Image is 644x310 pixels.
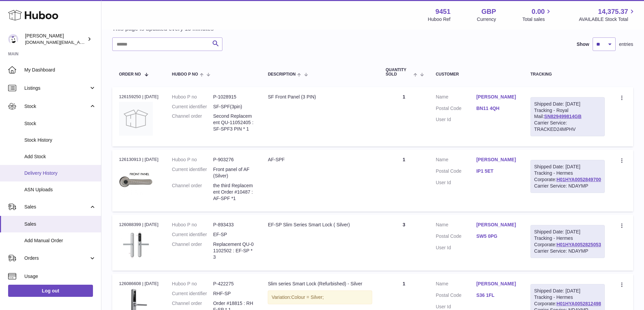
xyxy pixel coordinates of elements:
[119,230,153,260] img: 1699219270.jpg
[379,150,429,212] td: 1
[534,101,601,107] div: Shipped Date: [DATE]
[24,103,89,110] span: Stock
[530,160,605,193] div: Tracking - Hermes Corporate:
[436,157,476,165] dt: Name
[213,290,254,297] dd: RHF-SP
[436,281,476,289] dt: Name
[24,187,96,193] span: ASN Uploads
[119,165,153,195] img: 94511700517579.jpg
[530,225,605,258] div: Tracking - Hermes Corporate:
[476,105,517,112] a: BN11 4QH
[386,68,412,77] span: Quantity Sold
[172,94,213,100] dt: Huboo P no
[172,231,213,238] dt: Current identifier
[24,170,96,176] span: Delivery History
[556,177,601,182] a: H01HYA0052849700
[119,157,159,163] div: 126130913 | [DATE]
[436,94,476,102] dt: Name
[119,94,159,100] div: 126159250 | [DATE]
[25,39,135,45] span: [DOMAIN_NAME][EMAIL_ADDRESS][DOMAIN_NAME]
[534,120,601,133] div: Carrier Service: TRACKED24MPHV
[172,166,213,179] dt: Current identifier
[213,157,254,163] dd: P-903276
[24,204,89,210] span: Sales
[119,102,153,136] img: no-photo.jpg
[436,72,517,77] div: Customer
[477,16,496,23] div: Currency
[24,255,89,261] span: Orders
[436,168,476,176] dt: Postal Code
[544,114,582,119] a: SN829499814GB
[579,16,636,23] span: AVAILABLE Stock Total
[476,281,517,287] a: [PERSON_NAME]
[534,229,601,235] div: Shipped Date: [DATE]
[172,104,213,110] dt: Current identifier
[172,290,213,297] dt: Current identifier
[8,285,93,297] a: Log out
[436,292,476,300] dt: Postal Code
[556,242,601,247] a: H01HYA0052825053
[556,301,601,306] a: H01HYA0052812498
[436,222,476,230] dt: Name
[436,304,476,310] dt: User Id
[534,288,601,294] div: Shipped Date: [DATE]
[379,215,429,270] td: 3
[476,292,517,299] a: S36 1FL
[172,113,213,132] dt: Channel order
[213,241,254,260] dd: Replacement QU-01102502 : EF-SP *3
[24,85,89,91] span: Listings
[213,182,254,202] dd: the third Replacement Order #10487 : AF-SPF *1
[435,7,451,16] strong: 9451
[522,16,552,23] span: Total sales
[481,7,496,16] strong: GBP
[379,87,429,146] td: 1
[24,221,96,227] span: Sales
[534,164,601,170] div: Shipped Date: [DATE]
[213,94,254,100] dd: P-1028915
[522,7,552,23] a: 0.00 Total sales
[534,248,601,254] div: Carrier Service: NDAYMP
[428,16,451,23] div: Huboo Ref
[436,179,476,186] dt: User Id
[436,233,476,241] dt: Postal Code
[119,72,141,77] span: Order No
[476,94,517,100] a: [PERSON_NAME]
[213,231,254,238] dd: EF-SP
[172,182,213,202] dt: Channel order
[268,281,372,287] div: Slim series Smart Lock (Refurbished) - Silver
[268,72,295,77] span: Description
[24,237,96,244] span: Add Manual Order
[213,104,254,110] dd: SF-SPF(3pin)
[24,137,96,143] span: Stock History
[24,273,96,280] span: Usage
[577,41,589,48] label: Show
[598,7,628,16] span: 14,375.37
[268,222,372,228] div: EF-SP Slim Series Smart Lock ( Silver)
[534,183,601,189] div: Carrier Service: NDAYMP
[436,116,476,123] dt: User Id
[172,72,198,77] span: Huboo P no
[24,120,96,127] span: Stock
[213,222,254,228] dd: P-893433
[24,67,96,73] span: My Dashboard
[476,168,517,174] a: IP1 5ET
[532,7,545,16] span: 0.00
[268,290,372,304] div: Variation:
[530,72,605,77] div: Tracking
[24,153,96,160] span: Add Stock
[172,222,213,228] dt: Huboo P no
[291,294,324,300] span: Colour = Silver;
[213,166,254,179] dd: Front panel of AF (Silver)
[172,241,213,260] dt: Channel order
[119,222,159,228] div: 126088399 | [DATE]
[530,97,605,136] div: Tracking - Royal Mail:
[579,7,636,23] a: 14,375.37 AVAILABLE Stock Total
[25,33,86,46] div: [PERSON_NAME]
[476,233,517,239] a: SW5 0PG
[172,281,213,287] dt: Huboo P no
[619,41,633,48] span: entries
[172,157,213,163] dt: Huboo P no
[119,281,159,287] div: 126086608 | [DATE]
[476,222,517,228] a: [PERSON_NAME]
[213,281,254,287] dd: P-422275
